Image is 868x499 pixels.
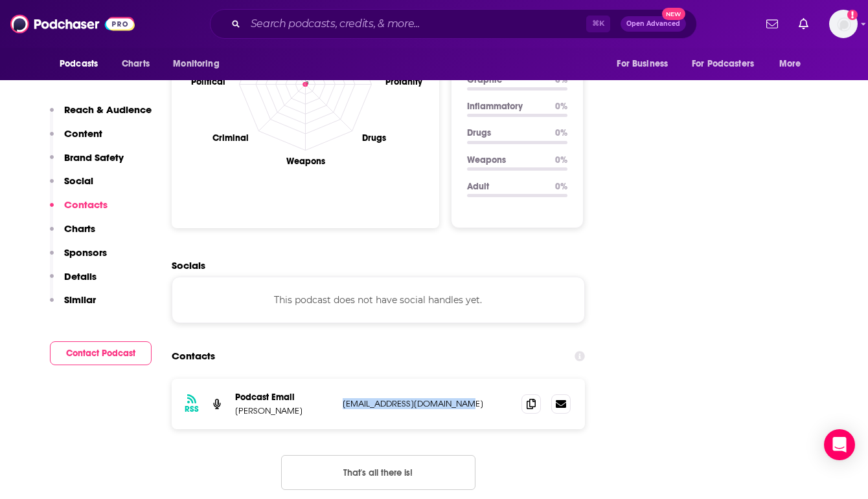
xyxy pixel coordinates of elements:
p: Drugs [467,127,545,138]
p: Inflammatory [467,101,545,112]
p: Weapons [467,154,545,165]
text: Drugs [362,133,386,143]
p: Adult [467,181,545,192]
p: Brand Safety [64,151,124,164]
p: Podcast Email [235,392,332,403]
button: Social [50,175,93,198]
text: Weapons [286,156,325,167]
span: ⌘ K [586,16,610,32]
text: Political [191,76,225,87]
button: Charts [50,222,95,246]
div: Open Intercom Messenger [824,429,855,460]
span: Monitoring [173,55,219,73]
p: [EMAIL_ADDRESS][DOMAIN_NAME] [343,398,511,409]
span: New [662,8,685,20]
p: Similar [64,293,96,306]
button: open menu [770,52,817,76]
text: Criminal [212,133,249,143]
p: 0 % [555,127,567,138]
p: Reach & Audience [64,103,152,116]
input: Search podcasts, credits, & more... [246,14,586,34]
button: open menu [51,52,115,76]
button: Contacts [50,198,108,222]
div: This podcast does not have social handles yet. [172,277,585,323]
span: Logged in as HughE [829,10,858,38]
p: Charts [64,222,95,235]
h2: Contacts [172,344,215,368]
p: Sponsors [64,246,107,259]
p: [PERSON_NAME] [235,405,332,416]
span: Podcasts [60,55,98,73]
p: Contacts [64,198,108,211]
span: Charts [122,55,150,73]
a: Show notifications dropdown [761,13,783,35]
button: Nothing here. [281,455,475,490]
button: Similar [50,293,96,317]
button: Reach & Audience [50,103,152,127]
text: Profanity [385,76,423,87]
button: Open AdvancedNew [621,16,686,32]
button: Details [50,270,97,294]
button: open menu [683,52,773,76]
span: More [779,55,801,73]
p: 0 % [555,101,567,112]
svg: Add a profile image [847,10,858,20]
p: Details [64,270,97,282]
button: Contact Podcast [50,341,152,365]
button: Brand Safety [50,151,124,175]
a: Charts [113,52,157,76]
span: For Business [617,55,668,73]
p: Social [64,175,93,187]
img: Podchaser - Follow, Share and Rate Podcasts [10,12,135,36]
span: For Podcasters [692,55,754,73]
button: open menu [164,52,236,76]
p: Content [64,127,102,140]
a: Show notifications dropdown [794,13,814,35]
button: Show profile menu [829,10,858,38]
h3: RSS [185,404,199,414]
div: Search podcasts, credits, & more... [210,9,697,39]
h2: Socials [172,259,585,271]
button: Sponsors [50,246,107,270]
p: 0 % [555,154,567,165]
button: Content [50,127,102,151]
button: open menu [608,52,684,76]
span: Open Advanced [626,21,680,27]
p: 0 % [555,181,567,192]
img: User Profile [829,10,858,38]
